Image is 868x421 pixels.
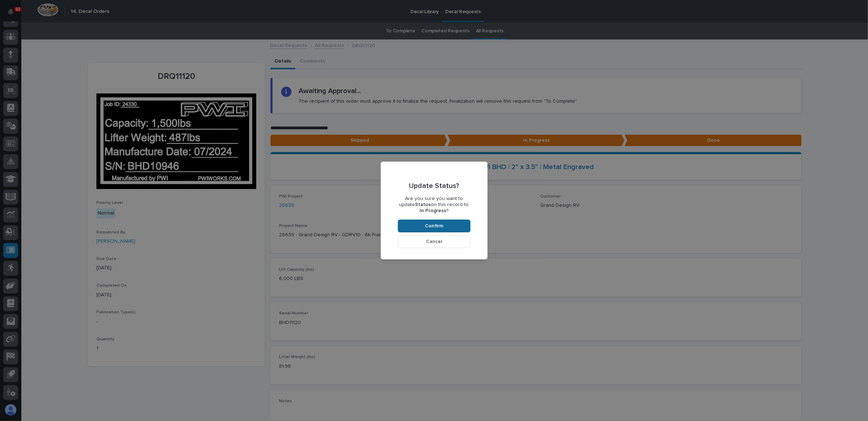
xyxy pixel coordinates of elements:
b: Status [415,202,431,207]
b: In Progress [420,208,446,213]
span: Confirm [425,223,443,229]
p: Are you sure you want to update on this record to ? [398,196,470,214]
button: Cancel [398,235,470,248]
span: Cancel [426,238,442,245]
p: Update Status? [409,182,459,190]
button: Confirm [398,220,470,232]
